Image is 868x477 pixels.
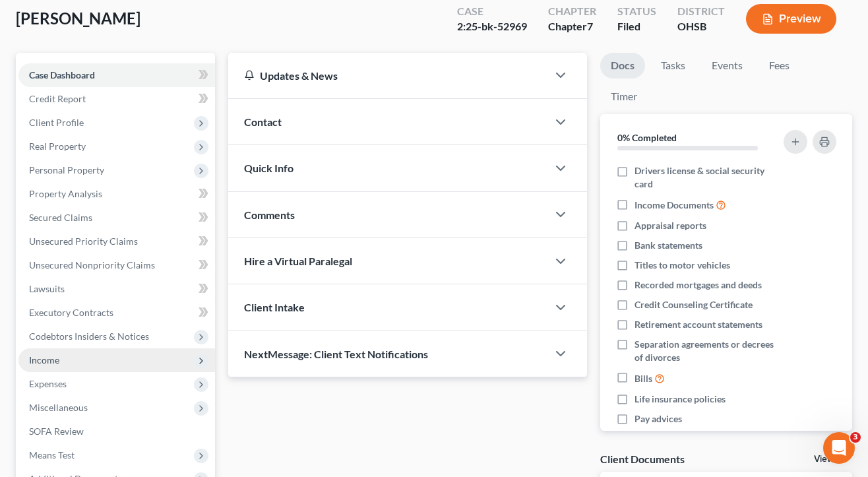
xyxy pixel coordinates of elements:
span: Unsecured Priority Claims [29,236,138,247]
span: Life insurance policies [635,393,726,406]
a: Executory Contracts [18,301,215,325]
span: Titles to motor vehicles [635,259,730,272]
div: Case [457,4,527,19]
span: Income Documents [635,199,714,212]
span: Executory Contracts [29,307,113,318]
a: View All [814,455,847,464]
span: Hire a Virtual Paralegal [244,255,352,267]
span: Comments [244,208,295,221]
span: Quick Info [244,162,294,174]
span: Income [29,354,59,366]
div: 2:25-bk-52969 [457,19,527,34]
span: Personal Property [29,164,104,175]
a: Unsecured Nonpriority Claims [18,253,215,277]
span: 7 [587,20,593,32]
span: Secured Claims [29,212,92,223]
div: District [677,4,725,19]
div: Client Documents [600,452,685,466]
span: Appraisal reports [635,219,706,232]
span: Bank statements [635,239,702,252]
a: Case Dashboard [18,63,215,87]
span: Property Analysis [29,188,102,199]
div: OHSB [677,19,725,34]
a: Fees [759,53,801,79]
iframe: Intercom live chat [823,432,855,464]
a: Credit Report [18,87,215,111]
span: Separation agreements or decrees of divorces [635,338,778,364]
span: 3 [850,432,861,443]
span: Credit Report [29,93,86,104]
span: SOFA Review [29,426,84,437]
span: Drivers license & social security card [635,164,778,191]
span: Credit Counseling Certificate [635,298,753,311]
span: Retirement account statements [635,318,762,331]
div: Status [617,4,656,19]
a: Unsecured Priority Claims [18,230,215,253]
a: Docs [600,53,645,79]
span: Case Dashboard [29,69,95,80]
span: Real Property [29,141,86,152]
span: Unsecured Nonpriority Claims [29,259,155,270]
a: Timer [600,84,648,110]
a: Secured Claims [18,206,215,230]
span: Bills [635,372,652,385]
span: Recorded mortgages and deeds [635,278,762,292]
button: Preview [746,4,836,34]
span: NextMessage: Client Text Notifications [244,348,428,360]
a: Tasks [650,53,696,79]
strong: 0% Completed [617,132,677,143]
span: [PERSON_NAME] [16,9,140,28]
a: SOFA Review [18,420,215,443]
span: Client Profile [29,117,84,128]
span: Contact [244,115,282,128]
span: Lawsuits [29,283,65,294]
span: Codebtors Insiders & Notices [29,331,149,342]
a: Property Analysis [18,182,215,206]
a: Events [701,53,753,79]
span: Client Intake [244,301,305,313]
div: Filed [617,19,656,34]
a: Lawsuits [18,277,215,301]
span: Expenses [29,378,67,389]
span: Means Test [29,449,75,461]
span: Pay advices [635,412,682,426]
div: Chapter [548,4,596,19]
div: Updates & News [244,69,532,82]
div: Chapter [548,19,596,34]
span: Miscellaneous [29,402,88,413]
